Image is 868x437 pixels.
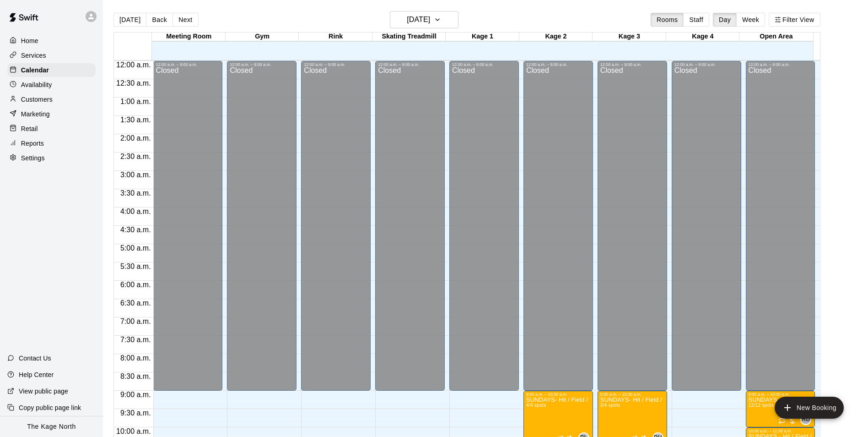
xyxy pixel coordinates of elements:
div: 12:00 a.m. – 9:00 a.m. [230,62,294,67]
div: Closed [600,67,664,394]
span: 6:30 a.m. [118,299,153,307]
span: 5:30 a.m. [118,262,153,270]
span: 7:00 a.m. [118,317,153,325]
p: Home [21,36,38,45]
div: Kage 2 [519,33,593,41]
div: 12:00 a.m. – 9:00 a.m.: Closed [375,61,445,391]
p: Availability [21,80,52,89]
span: 5:00 a.m. [118,244,153,252]
p: Help Center [19,370,54,379]
div: Gym [226,33,299,41]
p: Calendar [21,66,49,75]
button: Rooms [651,13,684,27]
div: Rink [299,33,372,41]
span: 4:30 a.m. [118,226,153,234]
div: Closed [452,67,516,394]
span: 3:00 a.m. [118,171,153,179]
div: Kage 1 [446,33,519,41]
div: 12:00 a.m. – 9:00 a.m. [526,62,590,67]
span: 8:00 a.m. [118,354,153,362]
div: Closed [378,67,442,394]
div: 12:00 a.m. – 9:00 a.m. [378,62,442,67]
span: Robyn Draper [804,414,811,425]
div: Closed [156,67,220,394]
a: Services [7,49,96,62]
div: Kage 3 [593,33,666,41]
span: 1:00 a.m. [118,98,153,105]
div: 12:00 a.m. – 9:00 a.m.: Closed [227,61,297,391]
div: 12:00 a.m. – 9:00 a.m.: Closed [523,61,593,391]
div: 12:00 a.m. – 9:00 a.m.: Closed [449,61,519,391]
div: Robyn Draper [800,414,811,425]
a: Customers [7,93,96,106]
a: Availability [7,78,96,92]
button: add [775,397,844,419]
div: Closed [674,67,739,394]
div: Closed [230,67,294,394]
div: 12:00 a.m. – 9:00 a.m. [304,62,368,67]
div: 9:00 a.m. – 10:30 a.m. [600,392,664,397]
span: 6:00 a.m. [118,281,153,289]
div: 12:00 a.m. – 9:00 a.m. [156,62,220,67]
span: 8:30 a.m. [118,372,153,380]
div: 12:00 a.m. – 9:00 a.m. [452,62,516,67]
button: Week [736,13,765,27]
div: Open Area [739,33,813,41]
span: 12:00 a.m. [114,61,153,69]
div: Closed [304,67,368,394]
div: Skating Treadmill [372,33,446,41]
span: 2:00 a.m. [118,134,153,142]
a: Reports [7,137,96,150]
div: 12:00 a.m. – 9:00 a.m. [674,62,739,67]
button: Back [146,13,173,27]
div: 9:00 a.m. – 10:00 a.m.: SUNDAYS - Intro to the Game - 4U - 6U - Baseball Program [746,391,815,427]
button: [DATE] [390,11,458,28]
a: Marketing [7,107,96,121]
span: Recurring event [778,417,786,424]
span: 9:30 a.m. [118,409,153,417]
span: RD [802,415,810,424]
div: 12:00 a.m. – 9:00 a.m. [749,62,813,67]
span: 10:00 a.m. [114,427,153,435]
div: Settings [7,151,96,165]
button: Filter View [769,13,820,27]
h6: [DATE] [407,13,430,26]
span: 9:00 a.m. [118,391,153,399]
p: Copy public page link [19,403,81,412]
div: 12:00 a.m. – 9:00 a.m. [600,62,664,67]
div: Closed [749,67,813,394]
span: 12/12 spots filled [749,403,774,408]
p: Services [21,51,46,60]
p: Customers [21,95,53,104]
span: 4/4 spots filled [526,403,546,408]
span: 4:00 a.m. [118,208,153,215]
p: Marketing [21,109,50,119]
button: Next [173,13,198,27]
div: Closed [526,67,590,394]
p: Reports [21,139,44,148]
div: 12:00 a.m. – 9:00 a.m.: Closed [672,61,741,391]
p: View public page [19,387,68,396]
span: 12:30 a.m. [114,79,153,87]
span: 3:30 a.m. [118,189,153,197]
div: 12:00 a.m. – 9:00 a.m.: Closed [746,61,815,391]
div: 9:00 a.m. – 10:00 a.m. [749,392,813,397]
div: 12:00 a.m. – 9:00 a.m.: Closed [153,61,223,391]
p: The Kage North [27,422,76,432]
a: Retail [7,122,96,136]
button: Staff [683,13,709,27]
span: 2:30 a.m. [118,153,153,160]
a: Calendar [7,63,96,77]
a: Home [7,34,96,48]
button: Day [713,13,737,27]
div: 10:00 a.m. – 11:30 a.m. [749,429,813,433]
div: Meeting Room [152,33,225,41]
